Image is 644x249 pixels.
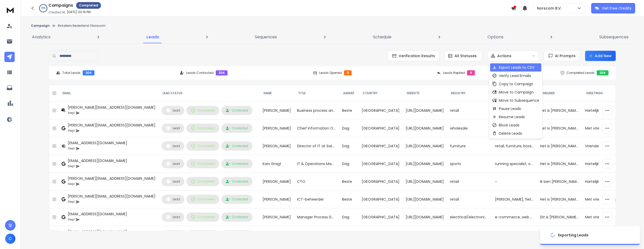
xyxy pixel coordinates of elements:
div: Lead [166,161,180,166]
p: Delete Leads [499,131,522,136]
p: Leads [146,34,159,40]
div: Contacted [226,179,248,184]
td: Beste [339,102,359,119]
td: [PERSON_NAME] [259,208,294,226]
td: CTO [294,173,339,191]
td: Dag [339,208,359,226]
p: Subsequences [599,34,629,40]
td: [GEOGRAPHIC_DATA] [359,119,403,137]
p: Leads Contacted [186,71,214,75]
p: Created At: [48,10,66,14]
td: Vriendelijke groeten [582,137,627,155]
p: [DATE] 03:19 PM [67,10,91,14]
span: AI Prompts [553,53,576,58]
button: AI Prompts [544,51,580,61]
td: Dag [339,155,359,173]
p: All Statuses [455,53,477,58]
td: Job Schouten [259,226,294,244]
p: 100 % [41,7,46,10]
td: [PERSON_NAME] [259,119,294,137]
td: Chief Information Officer [294,119,339,137]
td: sports [447,155,492,173]
div: Lead [166,144,180,148]
p: Leads Opened [319,71,342,75]
td: Het is [PERSON_NAME] en ik kende jullie al een beetje van toen ik op zoek was naar een nieuwe E-bike [537,191,582,208]
div: 204 [83,70,94,75]
p: Get Free Credits [602,6,631,11]
p: Step 1 [68,128,75,133]
p: Move to Campaign [499,90,534,95]
p: Export Leads to CSV [499,65,534,70]
div: Exporting Leads [558,233,588,238]
td: ICT-beheerder [294,191,339,208]
div: 204 [216,70,228,75]
p: Options [487,34,503,40]
div: Lead [166,197,180,202]
td: Hartelijke groet [582,173,627,191]
p: Schedule [373,34,391,40]
div: [EMAIL_ADDRESS][DOMAIN_NAME] [68,211,127,217]
td: [URL][DOMAIN_NAME] [403,208,447,226]
td: [PERSON_NAME] [259,102,294,119]
p: Move to Subsequence [499,98,539,103]
div: 204 [597,70,608,75]
td: e-commerce, web development, retail, consumer electronics, hardware, consumer internet, internet,... [492,208,537,226]
th: Title [294,85,339,102]
td: Het is [PERSON_NAME] en ik ken Swiss Sense al van de heerlijke boxsprings en bedden [537,137,582,155]
td: [PERSON_NAME], fietsenmaker, webshop, service, support, ecommerce, fietsretail [492,191,537,208]
button: C [5,234,15,244]
td: Het is [PERSON_NAME] en ik kende B-Futurist al persoonlijk via mijn vrouw haar kosmetica [537,119,582,137]
td: retail, furniture, boxsprings, mattresses, top mattresses, bed textiles [492,137,537,155]
td: Business process analyst [294,102,339,119]
td: Kars Gragt [259,155,294,173]
td: [URL][DOMAIN_NAME] [403,155,447,173]
th: NAME [259,85,294,102]
td: [URL][DOMAIN_NAME] [403,173,447,191]
td: Met vriendelijke groet uit [GEOGRAPHIC_DATA] [582,208,627,226]
td: [PERSON_NAME] [259,173,294,191]
td: Dag [339,119,359,137]
div: 4 [467,70,475,75]
div: Contacted [226,197,248,201]
a: Schedule [370,31,395,43]
td: electrical/electronic manufacturing [447,208,492,226]
p: Copy to Campaign [499,81,533,87]
th: EMAIL [58,85,159,102]
td: Dag [339,137,359,155]
div: 0 [344,70,352,75]
td: [GEOGRAPHIC_DATA] [359,226,403,244]
div: Lead [166,179,180,184]
a: Analytics [29,31,54,43]
p: Step 1 [68,217,75,222]
div: [PERSON_NAME][EMAIL_ADDRESS][DOMAIN_NAME] [68,176,155,181]
p: Block Leads [499,123,519,128]
div: [EMAIL_ADDRESS][DOMAIN_NAME] [68,229,127,234]
img: logo [5,5,15,15]
div: Lead [166,215,180,219]
span: Verification Results [397,53,435,58]
div: Completed [191,197,215,202]
td: [PERSON_NAME] [259,191,294,208]
td: [GEOGRAPHIC_DATA] [359,208,403,226]
td: Het is [PERSON_NAME] en ik ken de Decathlon natuurlijk al van de sportkleding en mijn campingspullen [537,102,582,119]
p: Step 1 [68,164,75,169]
p: Actions [497,53,511,58]
th: Greetings [582,85,627,102]
div: Completed [191,126,215,131]
td: Het is [PERSON_NAME] en ik ken All4running al een beetje van toen ik op zoek was naar nieuwe hard... [537,155,582,173]
div: Completed [191,215,215,219]
td: Manager Process Design [294,208,339,226]
td: - [492,173,537,191]
div: [EMAIL_ADDRESS][DOMAIN_NAME] [68,140,127,145]
div: [EMAIL_ADDRESS][DOMAIN_NAME] [68,158,127,163]
td: Director of Logistics (COO) Rensa Group [294,226,339,244]
td: Hartelijke groet uit [GEOGRAPHIC_DATA] [582,155,627,173]
div: Contacted [226,126,248,130]
p: Step 1 [68,182,75,187]
td: Beste [339,173,359,191]
td: [GEOGRAPHIC_DATA] [359,173,403,191]
p: Sequences [255,34,277,40]
td: retail [447,102,492,119]
p: Verify Lead Emails [499,73,531,78]
td: Beste [339,191,359,208]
